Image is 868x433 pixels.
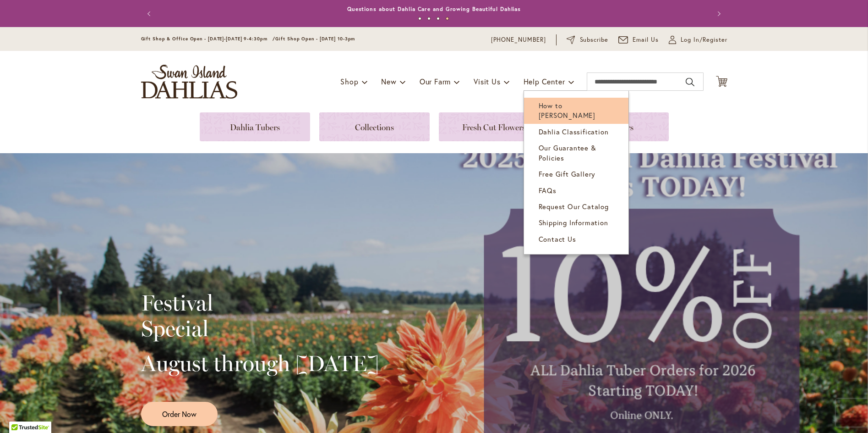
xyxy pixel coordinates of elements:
[141,5,159,23] button: Previous
[539,202,609,211] span: Request Our Catalog
[709,5,727,23] button: Next
[381,77,396,86] span: New
[567,35,608,44] a: Subscribe
[539,218,608,227] span: Shipping Information
[347,6,521,12] a: Questions about Dahlia Care and Growing Beautiful Dahlias
[437,17,440,20] button: 3 of 4
[539,186,557,195] span: FAQs
[491,35,546,44] a: [PHONE_NUMBER]
[618,35,659,44] a: Email Us
[669,35,727,44] a: Log In/Register
[681,35,727,44] span: Log In/Register
[539,127,609,136] span: Dahlia Classification
[275,36,355,42] span: Gift Shop Open - [DATE] 10-3pm
[418,17,421,20] button: 1 of 4
[524,77,565,86] span: Help Center
[141,290,379,341] h2: Festival Special
[420,77,451,86] span: Our Farm
[539,234,576,244] span: Contact Us
[539,101,595,120] span: How to [PERSON_NAME]
[141,350,379,376] h2: August through [DATE]
[427,17,431,20] button: 2 of 4
[141,65,237,99] a: store logo
[539,169,596,178] span: Free Gift Gallery
[580,35,609,44] span: Subscribe
[633,35,659,44] span: Email Us
[141,36,276,42] span: Gift Shop & Office Open - [DATE]-[DATE] 9-4:30pm /
[446,17,449,20] button: 4 of 4
[474,77,500,86] span: Visit Us
[539,143,596,162] span: Our Guarantee & Policies
[340,77,358,86] span: Shop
